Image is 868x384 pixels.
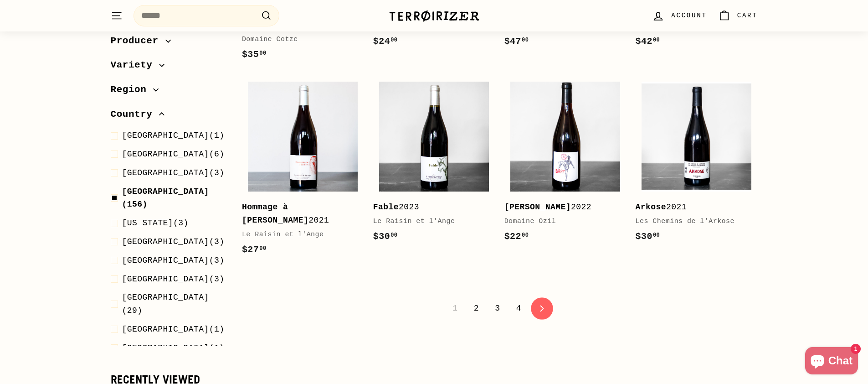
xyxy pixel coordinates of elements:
[489,301,505,316] a: 3
[671,10,707,21] span: Account
[737,10,758,21] span: Cart
[111,104,227,129] button: Country
[122,150,209,159] span: [GEOGRAPHIC_DATA]
[122,131,209,140] span: [GEOGRAPHIC_DATA]
[111,106,159,122] span: Country
[242,76,364,266] a: Hommage à [PERSON_NAME]2021Le Raisin et l'Ange
[504,202,571,212] b: [PERSON_NAME]
[111,33,165,49] span: Producer
[373,201,486,214] div: 2023
[242,201,355,227] div: 2021
[504,76,627,253] a: [PERSON_NAME]2022Domaine Ozil
[504,231,529,242] span: $22
[242,49,267,60] span: $35
[504,216,617,227] div: Domaine Ozil
[122,185,227,211] span: (156)
[122,342,225,355] span: (1)
[653,37,660,43] sup: 00
[373,36,398,47] span: $24
[122,293,209,302] span: [GEOGRAPHIC_DATA]
[647,2,712,29] a: Account
[390,37,397,43] sup: 00
[636,76,758,253] a: Arkose2021Les Chemins de l'Arkose
[111,55,227,80] button: Variety
[373,76,495,253] a: Fable2023Le Raisin et l'Ange
[390,232,397,239] sup: 00
[373,202,399,212] b: Fable
[122,272,225,285] span: (3)
[122,218,174,228] span: [US_STATE]
[122,129,225,142] span: (1)
[122,323,225,336] span: (1)
[259,245,266,252] sup: 00
[242,229,355,240] div: Le Raisin et l'Ange
[242,244,267,255] span: $27
[122,291,227,317] span: (29)
[111,57,159,73] span: Variety
[122,235,225,249] span: (3)
[242,34,355,45] div: Domaine Cotze
[122,343,209,353] span: [GEOGRAPHIC_DATA]
[504,36,529,47] span: $47
[111,80,227,104] button: Region
[242,202,308,225] b: Hommage à [PERSON_NAME]
[122,217,189,230] span: (3)
[713,2,763,29] a: Cart
[504,201,617,214] div: 2022
[653,232,660,239] sup: 00
[636,36,660,47] span: $42
[636,231,660,242] span: $30
[636,216,749,227] div: Les Chemins de l'Arkose
[122,187,209,196] span: [GEOGRAPHIC_DATA]
[259,50,266,57] sup: 00
[511,301,527,316] a: 4
[122,325,209,334] span: [GEOGRAPHIC_DATA]
[636,201,749,214] div: 2021
[468,301,484,316] a: 2
[373,216,486,227] div: Le Raisin et l'Ange
[122,166,225,180] span: (3)
[122,274,209,283] span: [GEOGRAPHIC_DATA]
[802,347,861,377] inbox-online-store-chat: Shopify online store chat
[122,148,225,161] span: (6)
[111,82,154,98] span: Region
[373,231,398,242] span: $30
[122,237,209,246] span: [GEOGRAPHIC_DATA]
[122,168,209,177] span: [GEOGRAPHIC_DATA]
[522,37,529,43] sup: 00
[122,254,225,267] span: (3)
[636,202,667,212] b: Arkose
[522,232,529,239] sup: 00
[122,256,209,265] span: [GEOGRAPHIC_DATA]
[447,301,463,316] span: 1
[111,31,227,56] button: Producer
